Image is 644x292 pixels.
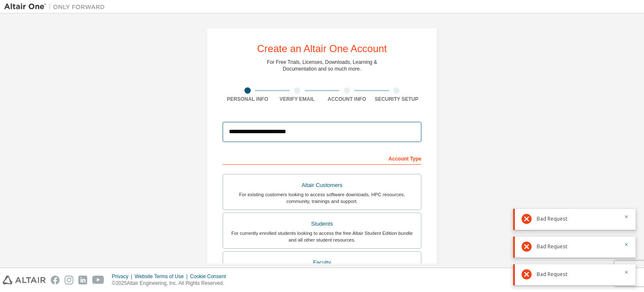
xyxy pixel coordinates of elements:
div: Verify Email [273,96,322,103]
img: facebook.svg [51,276,60,284]
div: Account Info [322,96,372,103]
img: youtube.svg [92,276,104,284]
div: Create an Altair One Account [257,44,387,54]
img: instagram.svg [65,276,73,284]
div: For existing customers looking to access software downloads, HPC resources, community, trainings ... [228,191,416,205]
img: linkedin.svg [78,276,87,284]
span: Bad Request [537,271,567,278]
div: Altair Customers [228,179,416,191]
img: altair_logo.svg [3,276,46,284]
div: Account Type [223,151,421,165]
div: Website Terms of Use [135,273,190,280]
div: Privacy [112,273,135,280]
p: © 2025 Altair Engineering, Inc. All Rights Reserved. [112,280,231,287]
span: Bad Request [537,216,567,222]
div: For Free Trials, Licenses, Downloads, Learning & Documentation and so much more. [267,59,377,72]
div: For currently enrolled students looking to access the free Altair Student Edition bundle and all ... [228,230,416,243]
img: Altair One [4,3,109,11]
div: Security Setup [372,96,422,103]
div: Cookie Consent [190,273,231,280]
span: Bad Request [537,243,567,250]
div: Faculty [228,257,416,268]
div: Students [228,218,416,230]
div: Personal Info [223,96,273,103]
